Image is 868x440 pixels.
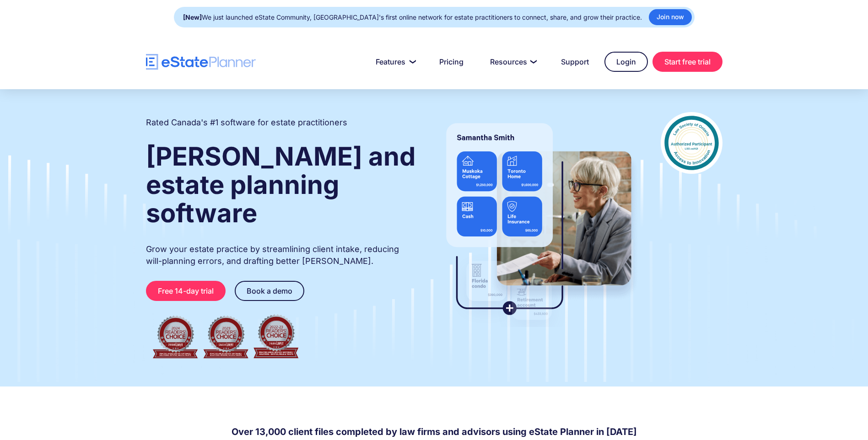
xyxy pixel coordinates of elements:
p: Grow your estate practice by streamlining client intake, reducing will-planning errors, and draft... [146,243,417,267]
strong: [PERSON_NAME] and estate planning software [146,141,415,229]
a: Pricing [428,53,474,71]
h4: Over 13,000 client files completed by law firms and advisors using eState Planner in [DATE] [232,425,637,438]
div: We just launched eState Community, [GEOGRAPHIC_DATA]'s first online network for estate practition... [183,11,642,24]
a: Free 14-day trial [146,281,226,301]
a: Join now [649,9,692,25]
h2: Rated Canada's #1 software for estate practitioners [146,117,347,129]
a: Features [365,53,424,71]
a: Resources [479,53,545,71]
a: Start free trial [652,52,722,72]
a: home [146,54,256,70]
img: estate planner showing wills to their clients, using eState Planner, a leading estate planning so... [435,112,642,327]
a: Book a demo [235,281,304,301]
strong: [New] [183,13,202,21]
a: Support [550,53,600,71]
a: Login [604,52,648,72]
